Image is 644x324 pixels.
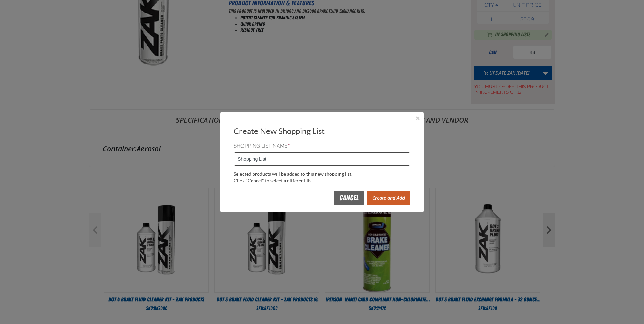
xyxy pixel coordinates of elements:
[334,191,364,205] button: Cancel
[234,127,325,136] span: Create New Shopping List
[414,114,422,122] button: Close the Dialog
[234,143,410,150] label: Shopping List Name
[367,191,410,205] button: Create and Add
[234,152,410,166] input: Shopping List Name
[234,171,410,184] div: Selected products will be added to this new shopping list. Click "Cancel" to select a different l...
